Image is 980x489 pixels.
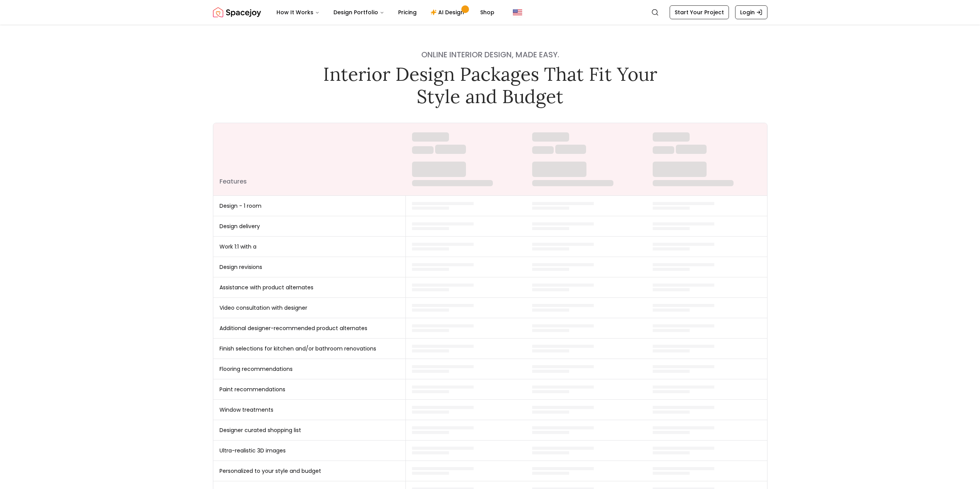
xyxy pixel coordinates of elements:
h4: Online interior design, made easy. [318,49,663,60]
a: Start Your Project [670,5,729,19]
button: How It Works [270,5,326,20]
td: Ultra-realistic 3D images [213,441,406,461]
td: Design - 1 room [213,196,406,216]
td: Work 1:1 with a [213,237,406,257]
img: United States [513,8,522,17]
a: Spacejoy [213,5,261,20]
button: Design Portfolio [327,5,390,20]
td: Design delivery [213,216,406,237]
th: Features [213,123,406,196]
a: Login [735,5,767,19]
a: AI Design [424,5,472,20]
td: Design revisions [213,257,406,277]
td: Window treatments [213,400,406,420]
a: Pricing [392,5,423,20]
td: Flooring recommendations [213,359,406,379]
td: Finish selections for kitchen and/or bathroom renovations [213,339,406,359]
td: Assistance with product alternates [213,277,406,298]
img: Spacejoy Logo [213,5,261,20]
h1: Interior Design Packages That Fit Your Style and Budget [318,63,663,107]
td: Designer curated shopping list [213,420,406,441]
a: Shop [474,5,501,20]
td: Video consultation with designer [213,298,406,318]
td: Personalized to your style and budget [213,461,406,481]
td: Paint recommendations [213,379,406,400]
td: Additional designer-recommended product alternates [213,318,406,339]
nav: Main [270,5,501,20]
